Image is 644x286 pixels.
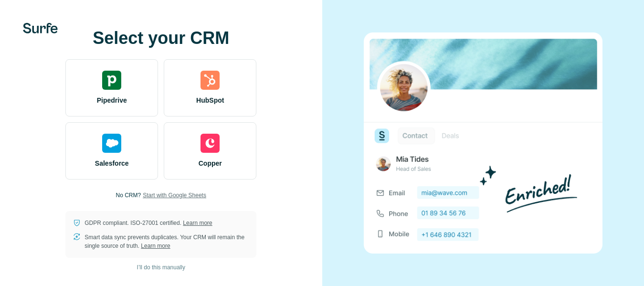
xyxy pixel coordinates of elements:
p: GDPR compliant. ISO-27001 certified. [84,219,212,227]
span: Pipedrive [97,95,127,105]
span: Copper [199,159,222,168]
img: copper's logo [201,134,220,153]
span: Salesforce [95,159,129,168]
a: Learn more [183,220,212,226]
span: I’ll do this manually [137,263,185,272]
img: salesforce's logo [102,134,121,153]
a: Learn more [141,243,170,249]
p: No CRM? [116,191,141,200]
h1: Select your CRM [65,29,256,48]
span: HubSpot [196,95,224,105]
button: Start with Google Sheets [143,191,206,200]
button: I’ll do this manually [130,260,192,275]
p: Smart data sync prevents duplicates. Your CRM will remain the single source of truth. [84,233,249,250]
img: hubspot's logo [201,71,220,90]
img: none image [364,32,602,254]
img: Surfe's logo [23,23,58,33]
img: pipedrive's logo [102,71,121,90]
